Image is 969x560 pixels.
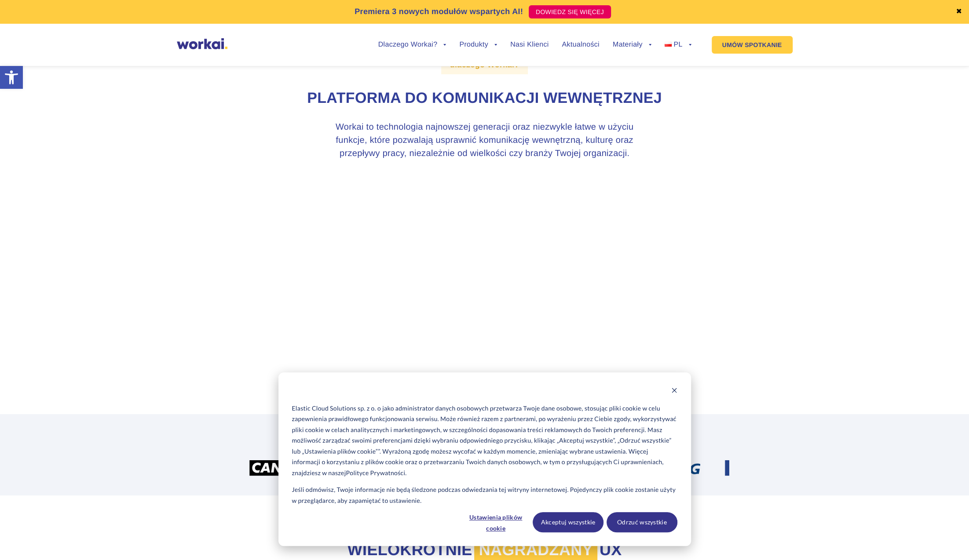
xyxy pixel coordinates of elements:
[241,88,729,109] h1: Platforma do komunikacji wewnętrznej
[673,41,682,48] span: PL
[607,512,677,532] button: Odrzuć wszystkie
[956,8,962,15] a: ✖
[292,403,677,479] p: Elastic Cloud Solutions sp. z o. o jako administrator danych osobowych przetwarza Twoje dane osob...
[378,41,446,48] a: Dlaczego Workai?
[613,41,651,48] a: Materiały
[459,41,497,48] a: Produkty
[241,434,729,444] h2: Już ponad 100 innowacyjnych korporacji zaufało Workai
[712,36,793,54] a: UMÓW SPOTKANIE
[292,484,677,506] p: Jeśli odmówisz, Twoje informacje nie będą śledzone podczas odwiedzania tej witryny internetowej. ...
[320,120,650,160] h3: Workai to technologia najnowszej generacji oraz niezwykle łatwe w użyciu funkcje, które pozwalają...
[278,372,691,546] div: Cookie banner
[510,41,548,48] a: Nasi Klienci
[355,6,523,18] p: Premiera 3 nowych modułów wspartych AI!
[533,512,603,532] button: Akceptuj wszystkie
[671,386,677,397] button: Dismiss cookie banner
[474,540,597,560] span: nagradzany
[462,512,530,532] button: Ustawienia plików cookie
[562,41,599,48] a: Aktualności
[529,5,611,18] a: DOWIEDZ SIĘ WIĘCEJ
[346,468,407,479] a: Polityce Prywatności.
